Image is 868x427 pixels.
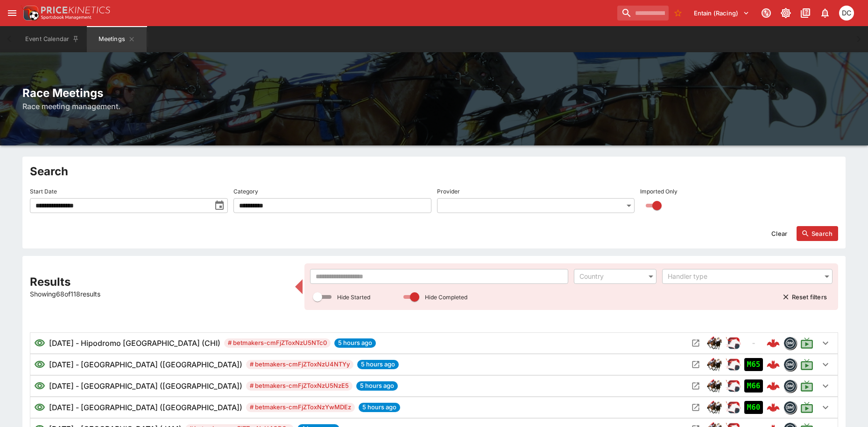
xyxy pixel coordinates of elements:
[744,401,763,414] div: Imported to Jetbet as OPEN
[87,26,147,52] button: Meetings
[579,272,642,281] div: Country
[744,379,763,393] div: Imported to Jetbet as OPEN
[357,360,399,369] span: 5 hours ago
[800,379,813,393] svg: Live
[334,338,376,348] span: 5 hours ago
[767,358,780,371] img: logo-cerberus--red.svg
[726,379,741,393] div: ParallelRacing Handler
[744,337,763,350] div: No Jetbet
[425,293,467,301] p: Hide Completed
[34,402,45,413] svg: Visible
[784,401,796,413] img: betmakers.png
[49,402,242,413] h6: [DATE] - [GEOGRAPHIC_DATA] ([GEOGRAPHIC_DATA])
[4,5,21,21] button: open drawer
[707,379,722,393] div: horse_racing
[784,380,796,392] img: betmakers.png
[41,15,92,20] img: Sportsbook Management
[359,403,400,412] span: 5 hours ago
[22,101,846,112] h6: Race meeting management.
[707,379,722,393] img: horse_racing.png
[726,336,741,351] img: racing.png
[784,337,796,349] img: betmakers.png
[726,357,741,372] div: ParallelRacing Handler
[30,187,57,195] p: Start Date
[670,6,685,21] button: No Bookmarks
[356,381,398,391] span: 5 hours ago
[777,289,833,304] button: Reset filters
[707,357,722,372] div: horse_racing
[246,403,355,412] span: # betmakers-cmFjZToxNzYwMDEz
[49,337,220,349] h6: [DATE] - Hipodromo [GEOGRAPHIC_DATA] (CHI)
[688,379,703,393] button: Open Meeting
[34,359,45,370] svg: Visible
[688,400,703,415] button: Open Meeting
[246,360,353,369] span: # betmakers-cmFjZToxNzU4NTYy
[707,357,722,372] img: horse_racing.png
[617,6,669,21] input: search
[783,379,797,393] div: betmakers
[337,293,370,301] p: Hide Started
[22,86,846,100] h2: Race Meetings
[707,400,722,415] div: horse_racing
[797,226,838,241] button: Search
[49,380,242,392] h6: [DATE] - [GEOGRAPHIC_DATA] ([GEOGRAPHIC_DATA])
[766,226,793,241] button: Clear
[34,380,45,392] svg: Visible
[224,338,331,348] span: # betmakers-cmFjZToxNzU5NTc0
[758,5,775,21] button: Connected to PK
[767,401,780,414] img: logo-cerberus--red.svg
[246,381,353,391] span: # betmakers-cmFjZToxNzU5NzE5
[836,3,857,23] button: David Crockford
[797,5,814,21] button: Documentation
[34,337,45,349] svg: Visible
[777,5,794,21] button: Toggle light/dark mode
[783,401,797,414] div: betmakers
[21,4,39,22] img: PriceKinetics Logo
[800,358,813,371] svg: Live
[688,6,755,21] button: Select Tenant
[783,337,797,350] div: betmakers
[726,379,741,393] img: racing.png
[767,379,780,393] img: logo-cerberus--red.svg
[233,187,258,195] p: Category
[688,357,703,372] button: Open Meeting
[783,358,797,371] div: betmakers
[707,400,722,415] img: horse_racing.png
[49,359,242,370] h6: [DATE] - [GEOGRAPHIC_DATA] ([GEOGRAPHIC_DATA])
[41,7,110,14] img: PriceKinetics
[726,336,741,351] div: ParallelRacing Handler
[800,337,813,350] svg: Live
[668,272,818,281] div: Handler type
[744,358,763,371] div: Imported to Jetbet as OPEN
[707,336,722,351] div: horse_racing
[707,336,722,351] img: horse_racing.png
[30,289,289,299] p: Showing 68 of 118 results
[30,275,289,289] h2: Results
[211,197,228,214] button: toggle date time picker
[726,400,741,415] img: racing.png
[30,164,838,179] h2: Search
[784,358,796,371] img: betmakers.png
[817,5,833,21] button: Notifications
[767,337,780,350] img: logo-cerberus--red.svg
[640,187,677,195] p: Imported Only
[726,357,741,372] img: racing.png
[839,6,854,21] div: David Crockford
[800,401,813,414] svg: Live
[688,336,703,351] button: Open Meeting
[726,400,741,415] div: ParallelRacing Handler
[20,26,85,52] button: Event Calendar
[437,187,460,195] p: Provider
